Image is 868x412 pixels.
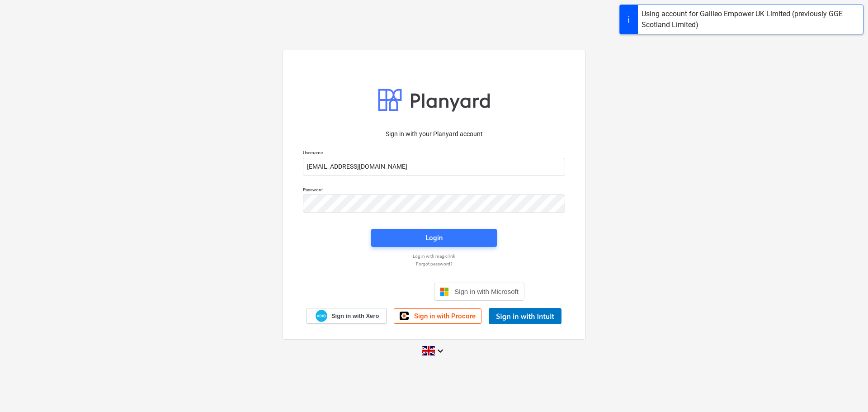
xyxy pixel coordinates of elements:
[298,253,570,259] a: Log in with magic link
[303,158,565,176] input: Username
[454,288,519,295] span: Sign in with Microsoft
[394,308,481,324] a: Sign in with Procore
[316,310,327,322] img: Xero logo
[435,346,446,356] i: keyboard_arrow_down
[371,229,497,247] button: Login
[307,308,387,324] a: Sign in with Xero
[298,261,570,267] a: Forgot password?
[303,129,565,139] p: Sign in with your Planyard account
[339,282,431,302] iframe: Sign in with Google Button
[303,150,565,157] p: Username
[331,312,379,320] span: Sign in with Xero
[303,187,565,194] p: Password
[642,9,859,30] div: Using account for Galileo Empower UK Limited (previously GGE Scotland Limited)
[425,232,443,244] div: Login
[440,287,449,296] img: Microsoft logo
[414,312,476,320] span: Sign in with Procore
